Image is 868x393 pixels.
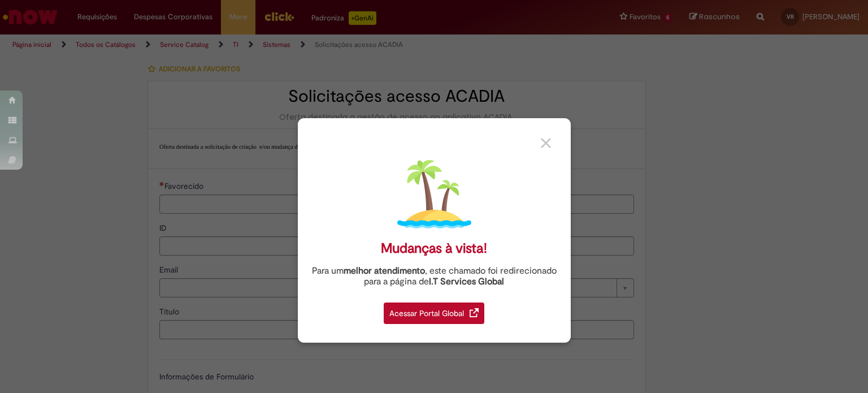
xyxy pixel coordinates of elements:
div: Para um , este chamado foi redirecionado para a página de [306,266,562,287]
a: I.T Services Global [429,270,504,287]
img: island.png [397,157,471,231]
img: close_button_grey.png [541,138,551,148]
a: Acessar Portal Global [384,296,484,324]
strong: melhor atendimento [344,265,425,277]
div: Acessar Portal Global [384,303,484,324]
img: redirect_link.png [470,308,479,317]
div: Mudanças à vista! [381,240,487,257]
